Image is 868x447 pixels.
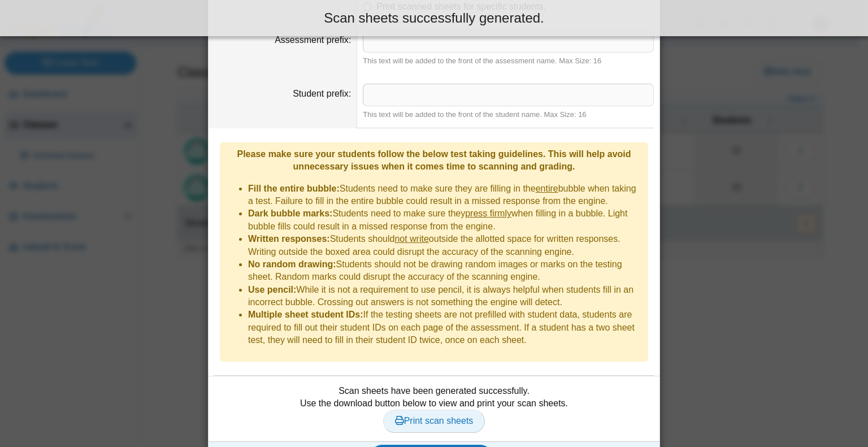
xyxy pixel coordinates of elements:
b: Written responses: [248,234,330,244]
div: Scan sheets successfully generated. [8,8,860,28]
b: Please make sure your students follow the below test taking guidelines. This will help avoid unne... [237,149,631,171]
li: Students need to make sure they are filling in the bubble when taking a test. Failure to fill in ... [248,183,643,208]
b: Use pencil: [248,285,296,294]
u: entire [536,184,558,193]
li: While it is not a requirement to use pencil, it is always helpful when students fill in an incorr... [248,284,643,309]
li: Students should outside the allotted space for written responses. Writing outside the boxed area ... [248,233,643,258]
div: Scan sheets have been generated successfully. Use the download button below to view and print you... [214,385,654,433]
li: Students should not be drawing random images or marks on the testing sheet. Random marks could di... [248,258,643,284]
div: This text will be added to the front of the student name. Max Size: 16 [363,110,654,120]
li: Students need to make sure they when filling in a bubble. Light bubble fills could result in a mi... [248,207,643,233]
label: Assessment prefix [275,35,351,45]
label: Student prefix [293,89,351,98]
a: Print scan sheets [383,410,485,432]
b: No random drawing: [248,259,336,269]
b: Fill the entire bubble: [248,184,340,193]
b: Multiple sheet student IDs: [248,310,363,319]
span: Print scan sheets [395,416,474,426]
u: not write [394,234,428,244]
u: press firmly [465,209,511,218]
div: This text will be added to the front of the assessment name. Max Size: 16 [363,56,654,66]
b: Dark bubble marks: [248,209,332,218]
li: If the testing sheets are not prefilled with student data, students are required to fill out thei... [248,309,643,346]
